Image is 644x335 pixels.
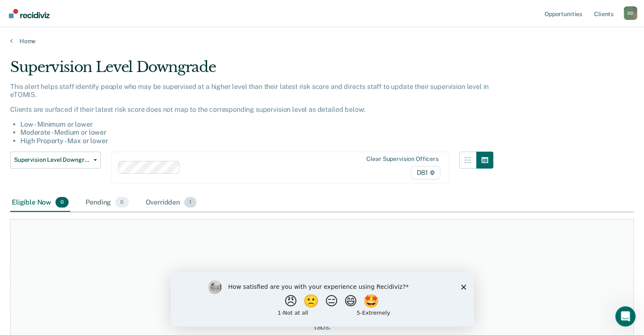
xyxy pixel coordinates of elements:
button: Profile dropdown button [624,6,637,20]
a: Home [10,37,634,45]
li: High Property - Max or lower [20,137,493,145]
img: Recidiviz [9,9,50,18]
span: 0 [55,197,69,208]
iframe: Survey by Kim from Recidiviz [171,272,474,327]
span: Supervision Level Downgrade [14,156,90,163]
span: D81 [411,166,440,180]
li: Moderate - Medium or lower [20,128,493,136]
li: Low - Minimum or lower [20,120,493,128]
button: Supervision Level Downgrade [10,152,101,169]
span: 1 [184,197,196,208]
p: Clients are surfaced if their latest risk score does not map to the corresponding supervision lev... [10,105,493,114]
div: Eligible Now0 [10,194,70,212]
div: At this time, there are no clients who are Eligible Now. Please navigate to one of the other tabs. [166,313,478,331]
span: 0 [115,197,128,208]
p: This alert helps staff identify people who may be supervised at a higher level than their latest ... [10,83,493,99]
div: Pending0 [84,194,130,212]
div: D D [624,6,637,20]
iframe: Intercom live chat [615,306,636,327]
div: Supervision Level Downgrade [10,58,493,83]
div: Clear supervision officers [366,155,438,163]
div: Overridden1 [144,194,199,212]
